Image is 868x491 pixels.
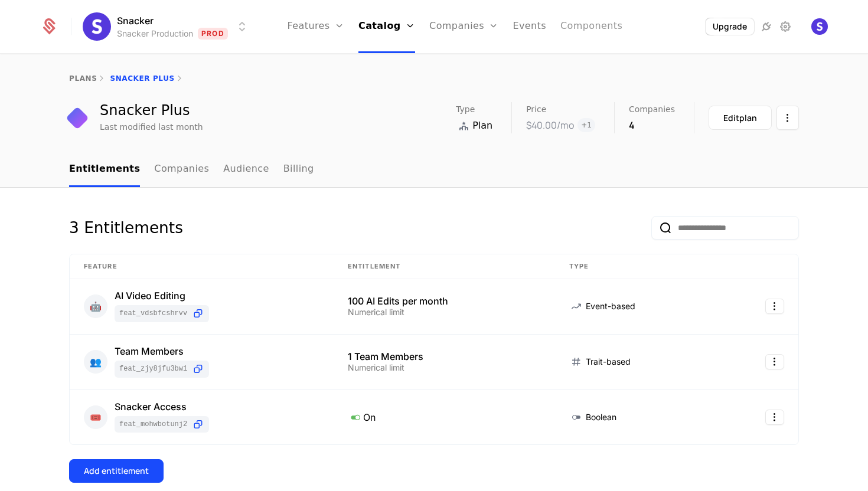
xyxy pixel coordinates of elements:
[84,294,107,318] div: 🤖
[456,105,475,113] span: Type
[69,216,183,240] div: 3 Entitlements
[526,118,574,132] div: $40.00 /mo
[811,18,828,35] button: Open user button
[472,119,492,133] span: Plan
[100,103,203,117] div: Snacker Plus
[115,291,209,300] div: AI Video Editing
[115,402,209,411] div: Snacker Access
[555,254,717,279] th: Type
[83,12,111,41] img: Snacker
[84,350,107,374] div: 👥
[69,459,164,483] button: Add entitlement
[706,18,754,35] button: Upgrade
[765,299,784,314] button: Select action
[629,105,675,113] span: Companies
[283,152,314,187] a: Billing
[776,106,799,130] button: Select action
[69,152,799,187] nav: Main
[117,28,193,40] div: Snacker Production
[765,354,784,369] button: Select action
[586,300,635,312] span: Event-based
[348,296,541,306] div: 100 AI Edits per month
[709,106,772,130] button: Editplan
[119,309,187,318] span: feat_VdsBfcshrvV
[70,254,334,279] th: Feature
[348,352,541,361] div: 1 Team Members
[69,152,140,187] a: Entitlements
[765,410,784,425] button: Select action
[154,152,209,187] a: Companies
[115,346,209,356] div: Team Members
[119,364,187,374] span: feat_ZJY8jfu3BW1
[69,152,314,187] ul: Choose Sub Page
[811,18,828,35] img: Shelby Stephens
[86,14,249,40] button: Select environment
[84,465,149,477] div: Add entitlement
[759,19,774,34] a: Integrations
[629,118,675,132] div: 4
[69,74,97,83] a: plans
[778,19,792,34] a: Settings
[100,121,203,133] div: Last modified last month
[586,411,616,423] span: Boolean
[577,118,595,132] span: + 1
[117,14,154,28] span: Snacker
[198,28,228,40] span: Prod
[526,105,546,113] span: Price
[723,112,757,124] div: Edit plan
[348,364,541,372] div: Numerical limit
[119,420,187,429] span: feat_MohwboTUnJ2
[348,410,541,425] div: On
[334,254,555,279] th: Entitlement
[223,152,269,187] a: Audience
[586,356,631,368] span: Trait-based
[348,308,541,316] div: Numerical limit
[84,405,107,429] div: 🎟️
